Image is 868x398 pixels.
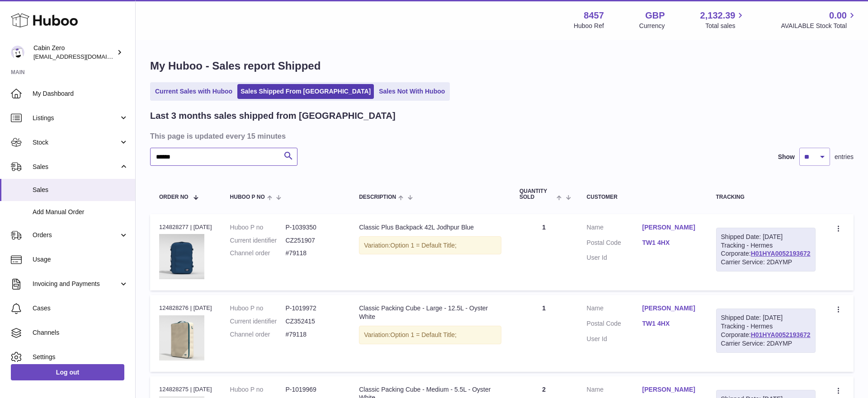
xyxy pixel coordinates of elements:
span: 0.00 [829,9,847,22]
dt: Huboo P no [230,304,286,313]
a: 0.00 AVAILABLE Stock Total [781,9,857,30]
div: Huboo Ref [574,22,604,30]
h2: Last 3 months sales shipped from [GEOGRAPHIC_DATA] [150,110,396,122]
a: [PERSON_NAME] [642,223,698,232]
a: TW1 4HX [642,239,698,247]
dt: Channel order [230,249,286,258]
div: Tracking - Hermes Corporate: [716,309,816,353]
span: Channels [33,328,128,337]
strong: GBP [645,9,665,22]
a: [PERSON_NAME] [642,385,698,394]
div: Shipped Date: [DATE] [721,314,811,322]
span: Description [359,194,396,200]
div: 124828276 | [DATE] [159,304,212,312]
span: Huboo P no [230,194,265,200]
span: Sales [33,163,119,171]
dd: #79118 [285,330,341,339]
img: huboo@cabinzero.com [11,46,24,59]
dt: Postal Code [587,319,642,330]
dd: P-1039350 [285,223,341,232]
div: Cabin Zero [33,44,115,61]
div: Classic Packing Cube - Large - 12.5L - Oyster White [359,304,501,321]
dd: CZ352415 [285,317,341,326]
strong: 8457 [584,9,604,22]
div: Classic Plus Backpack 42L Jodhpur Blue [359,223,501,232]
span: Orders [33,231,119,239]
dt: Postal Code [587,239,642,249]
h1: My Huboo - Sales report Shipped [150,59,854,73]
div: 124828275 | [DATE] [159,385,212,393]
span: Sales [33,186,128,194]
span: Settings [33,353,128,361]
span: My Dashboard [33,89,128,98]
dd: P-1019969 [285,385,341,394]
span: Quantity Sold [519,188,554,200]
span: AVAILABLE Stock Total [781,22,857,30]
dt: Name [587,385,642,396]
div: Carrier Service: 2DAYMP [721,339,811,348]
span: Listings [33,114,119,122]
dt: User Id [587,253,642,262]
dt: Name [587,223,642,234]
span: entries [835,153,854,161]
dt: Current identifier [230,317,286,326]
dt: Channel order [230,330,286,339]
a: Log out [11,364,124,380]
div: Variation: [359,236,501,255]
label: Show [778,153,795,161]
dd: P-1019972 [285,304,341,313]
div: Variation: [359,326,501,344]
span: Add Manual Order [33,208,128,216]
h3: This page is updated every 15 minutes [150,131,851,141]
span: Order No [159,194,189,200]
dt: Huboo P no [230,385,286,394]
td: 1 [510,214,578,290]
dt: User Id [587,335,642,343]
a: H01HYA0052193672 [751,250,811,257]
span: Invoicing and Payments [33,280,119,288]
a: TW1 4HX [642,319,698,328]
span: Option 1 = Default Title; [390,242,457,249]
div: Shipped Date: [DATE] [721,233,811,241]
span: Total sales [705,22,745,30]
span: Usage [33,255,128,264]
span: Stock [33,138,119,147]
div: Carrier Service: 2DAYMP [721,258,811,267]
div: 124828277 | [DATE] [159,223,212,231]
a: Current Sales with Huboo [152,84,236,99]
div: Tracking [716,194,816,200]
img: CLASSIC-PLUS-42L-JODPHUR-BLUE-FRONT.jpg [159,234,204,279]
div: Customer [587,194,698,200]
dt: Current identifier [230,236,286,245]
dd: #79118 [285,249,341,258]
div: Tracking - Hermes Corporate: [716,228,816,272]
a: H01HYA0052193672 [751,331,811,338]
dd: CZ251907 [285,236,341,245]
dt: Name [587,304,642,315]
span: 2,132.39 [700,9,736,22]
a: Sales Not With Huboo [376,84,448,99]
span: [EMAIL_ADDRESS][DOMAIN_NAME] [33,53,133,60]
span: Option 1 = Default Title; [390,331,457,338]
a: 2,132.39 Total sales [700,9,746,30]
span: Cases [33,304,128,313]
dt: Huboo P no [230,223,286,232]
a: Sales Shipped From [GEOGRAPHIC_DATA] [237,84,374,99]
td: 1 [510,295,578,371]
img: CLASSIC-PACKING-CUBE-L-OYSTER-WHITE-3.4-FRONT.jpg [159,315,204,361]
div: Currency [639,22,665,30]
a: [PERSON_NAME] [642,304,698,313]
